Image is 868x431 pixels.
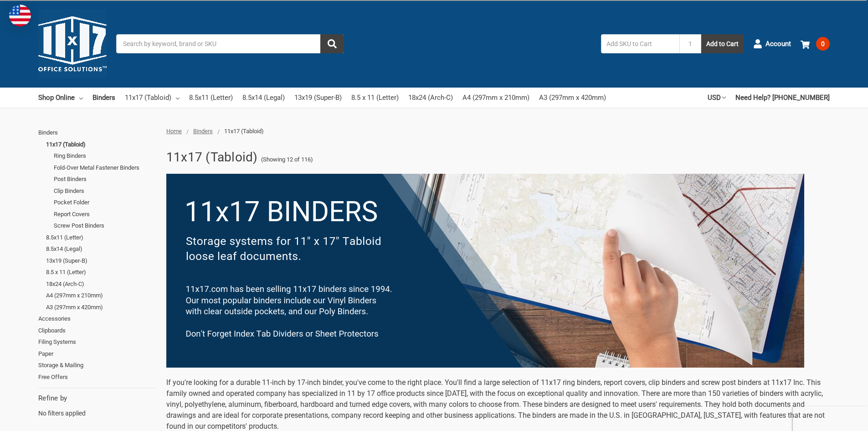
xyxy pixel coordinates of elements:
[261,155,313,164] span: (Showing 12 of 116)
[54,162,156,174] a: Fold-Over Metal Fastener Binders
[46,243,156,255] a: 8.5x14 (Legal)
[224,128,264,135] span: 11x17 (Tabloid)
[294,88,342,108] a: 13x19 (Super-B)
[38,393,156,418] div: No filters applied
[9,5,31,26] img: duty and tax information for United States
[38,359,156,371] a: Storage & Mailing
[38,393,156,404] h5: Refine by
[816,37,830,51] span: 0
[601,34,679,53] input: Add SKU to Cart
[351,88,399,108] a: 8.5 x 11 (Letter)
[38,88,83,108] a: Shop Online
[46,290,156,301] a: A4 (297mm x 210mm)
[38,371,156,383] a: Free Offers
[92,88,115,108] a: Binders
[189,88,233,108] a: 8.5x11 (Letter)
[125,88,180,108] a: 11x17 (Tabloid)
[193,128,213,135] a: Binders
[462,88,529,108] a: A4 (297mm x 210mm)
[46,266,156,278] a: 8.5 x 11 (Letter)
[38,325,156,337] a: Clipboards
[701,34,744,53] button: Add to Cart
[765,39,791,49] span: Account
[54,208,156,220] a: Report Covers
[166,145,258,169] h1: 11x17 (Tabloid)
[46,255,156,267] a: 13x19 (Super-B)
[166,378,825,431] span: If you're looking for a durable 11-inch by 17-inch binder, you've come to the right place. You'll...
[38,313,156,325] a: Accessories
[46,139,156,151] a: 11x17 (Tabloid)
[46,301,156,313] a: A3 (297mm x 420mm)
[38,10,107,78] img: 11x17.com
[54,185,156,197] a: Clip Binders
[54,150,156,162] a: Ring Binders
[793,406,868,431] iframe: Google Customer Reviews
[166,174,804,368] img: binders-1-.png
[38,336,156,348] a: Filing Systems
[166,128,182,135] a: Home
[242,88,285,108] a: 8.5x14 (Legal)
[753,32,791,56] a: Account
[46,232,156,244] a: 8.5x11 (Letter)
[54,197,156,208] a: Pocket Folder
[408,88,453,108] a: 18x24 (Arch-C)
[116,34,344,53] input: Search by keyword, brand or SKU
[46,278,156,290] a: 18x24 (Arch-C)
[708,88,726,108] a: USD
[38,127,156,139] a: Binders
[54,220,156,232] a: Screw Post Binders
[539,88,606,108] a: A3 (297mm x 420mm)
[54,173,156,185] a: Post Binders
[801,32,830,56] a: 0
[735,88,830,108] a: Need Help? [PHONE_NUMBER]
[38,348,156,360] a: Paper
